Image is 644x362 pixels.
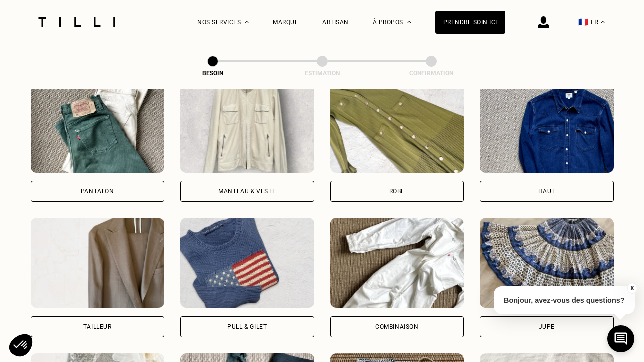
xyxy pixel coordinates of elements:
[578,17,588,27] span: 🇫🇷
[381,70,481,77] div: Confirmation
[218,188,276,194] div: Manteau & Veste
[330,218,464,308] img: Tilli retouche votre Combinaison
[31,83,165,173] img: Tilli retouche votre Pantalon
[163,70,263,77] div: Besoin
[180,218,314,308] img: Tilli retouche votre Pull & gilet
[435,11,505,34] a: Prendre soin ici
[83,324,112,330] div: Tailleur
[627,283,637,294] button: X
[180,83,314,173] img: Tilli retouche votre Manteau & Veste
[227,324,267,330] div: Pull & gilet
[272,70,372,77] div: Estimation
[81,188,114,194] div: Pantalon
[31,218,165,308] img: Tilli retouche votre Tailleur
[480,83,614,173] img: Tilli retouche votre Haut
[538,188,555,194] div: Haut
[539,324,555,330] div: Jupe
[407,21,411,23] img: Menu déroulant à propos
[538,16,549,28] img: icône connexion
[601,21,605,23] img: menu déroulant
[273,19,298,26] a: Marque
[322,19,349,26] a: Artisan
[375,324,419,330] div: Combinaison
[35,17,119,27] img: Logo du service de couturière Tilli
[494,286,635,314] p: Bonjour, avez-vous des questions?
[330,83,464,173] img: Tilli retouche votre Robe
[245,21,249,23] img: Menu déroulant
[480,218,614,308] img: Tilli retouche votre Jupe
[389,188,405,194] div: Robe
